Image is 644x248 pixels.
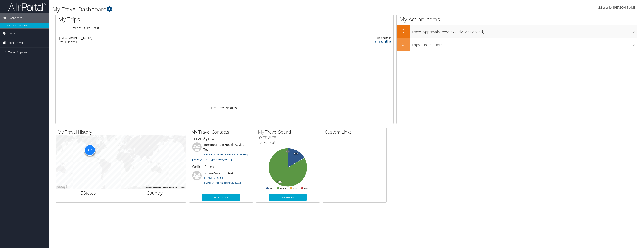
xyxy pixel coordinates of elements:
h3: Travel Agents [192,136,250,141]
a: View Details [269,194,307,201]
text: Air [269,187,273,190]
h2: My Travel History [58,129,186,135]
h3: Trips Missing Hotels [412,41,637,48]
img: Google [57,184,69,189]
a: Next [226,106,232,110]
h3: Travel Approvals Pending (Advisor Booked) [412,27,637,35]
h2: My Travel Spend [258,129,320,135]
text: Misc [304,187,309,190]
span: $6,460 [259,141,268,145]
a: Open this area in Google Maps (opens a new window) [57,184,69,189]
li: Intermountain Health Advisor Team [190,142,252,162]
h2: 0 [397,41,410,47]
h3: Online Support [192,164,250,169]
tspan: 83% [278,181,282,183]
a: First [211,106,217,110]
h1: My Trips [58,15,250,23]
h2: 0 [397,28,410,34]
span: 1 [144,190,147,196]
h6: Total [259,141,317,145]
a: More Contacts [202,194,240,201]
a: [EMAIL_ADDRESS][DOMAIN_NAME] [203,181,243,185]
div: 212 [84,144,96,156]
a: [PHONE_NUMBER] / [PHONE_NUMBER] [203,153,248,156]
h2: Country [124,190,183,196]
a: Serenity [PERSON_NAME] [598,2,640,13]
a: Terms (opens in new tab) [179,187,185,189]
a: 0Travel Approvals Pending (Advisor Booked) [397,25,637,38]
h1: My Travel Dashboard [53,5,444,13]
a: Last [232,106,238,110]
h6: [DATE] - [DATE] [259,136,317,139]
tspan: 17% [294,153,298,155]
a: 1 [224,106,226,110]
a: 0Trips Missing Hotels [397,38,637,51]
h2: Custom Links [325,129,386,135]
div: 2 months [306,40,392,43]
span: Book Travel [8,38,23,47]
li: On-line Support Desk [190,171,252,186]
img: airportal-logo.png [8,2,46,11]
span: Serenity [PERSON_NAME] [601,5,636,10]
a: Past [93,26,99,30]
div: [DATE] - [DATE] [57,40,255,43]
a: Current/Future [69,26,90,30]
a: [PHONE_NUMBER] [203,176,224,180]
text: Hotel [280,187,286,190]
text: Car [293,187,297,190]
button: Keyboard shortcuts [145,186,161,189]
span: 5 [81,190,83,196]
span: Travel Approval [8,48,28,57]
span: Map data ©2025 [163,187,177,189]
h1: My Action Items [397,15,637,23]
h2: My Travel Contacts [191,129,253,135]
a: Prev [217,106,224,110]
div: [GEOGRAPHIC_DATA] [59,36,257,39]
span: Dashboards [8,13,24,23]
h2: States [59,190,118,196]
a: [EMAIL_ADDRESS][DOMAIN_NAME] [192,158,232,161]
span: Trips [8,29,15,38]
div: Trip starts in [306,36,392,40]
tspan: 0% [286,150,289,153]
